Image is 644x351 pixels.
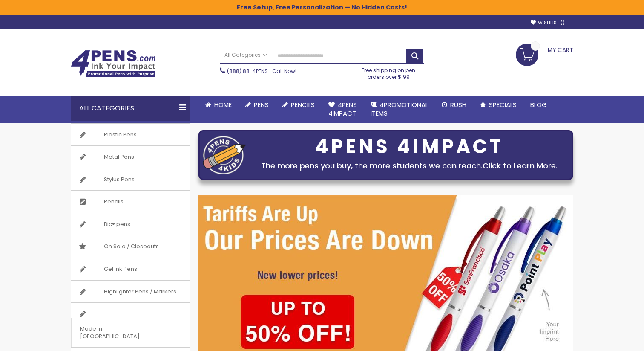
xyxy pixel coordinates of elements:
[450,100,466,109] span: Rush
[71,124,190,146] a: Plastic Pens
[95,124,145,146] span: Plastic Pens
[291,100,315,109] span: Pencils
[71,235,190,258] a: On Sale / Closeouts
[254,100,269,109] span: Pens
[239,96,276,114] a: Pens
[364,96,435,123] a: 4PROMOTIONALITEMS
[322,96,364,123] a: 4Pens4impact
[371,100,428,118] span: 4PROMOTIONAL ITEMS
[95,235,167,258] span: On Sale / Closeouts
[473,96,523,114] a: Specials
[483,160,558,171] a: Click to Learn More.
[203,136,246,174] img: four_pen_logo.png
[95,146,143,168] span: Metal Pens
[214,100,232,109] span: Home
[250,160,569,172] div: The more pens you buy, the more students we can reach.
[71,50,156,77] img: 4Pens Custom Pens and Promotional Products
[95,168,143,191] span: Stylus Pens
[227,67,268,75] a: (888) 88-4PENS
[523,96,554,114] a: Blog
[71,191,190,213] a: Pencils
[95,281,185,303] span: Highlighter Pens / Markers
[353,64,425,81] div: Free shipping on pen orders over $199
[220,48,271,62] a: All Categories
[224,52,267,58] span: All Categories
[71,168,190,191] a: Stylus Pens
[530,100,547,109] span: Blog
[71,96,190,121] div: All Categories
[250,138,569,156] div: 4PENS 4IMPACT
[435,96,473,114] a: Rush
[95,191,132,213] span: Pencils
[71,146,190,168] a: Metal Pens
[531,20,565,26] a: Wishlist
[71,318,168,347] span: Made in [GEOGRAPHIC_DATA]
[276,96,322,114] a: Pencils
[71,303,190,347] a: Made in [GEOGRAPHIC_DATA]
[198,96,239,114] a: Home
[328,100,357,118] span: 4Pens 4impact
[95,213,139,235] span: Bic® pens
[71,213,190,235] a: Bic® pens
[71,281,190,303] a: Highlighter Pens / Markers
[227,67,296,75] span: - Call Now!
[95,258,146,280] span: Gel Ink Pens
[489,100,517,109] span: Specials
[71,258,190,280] a: Gel Ink Pens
